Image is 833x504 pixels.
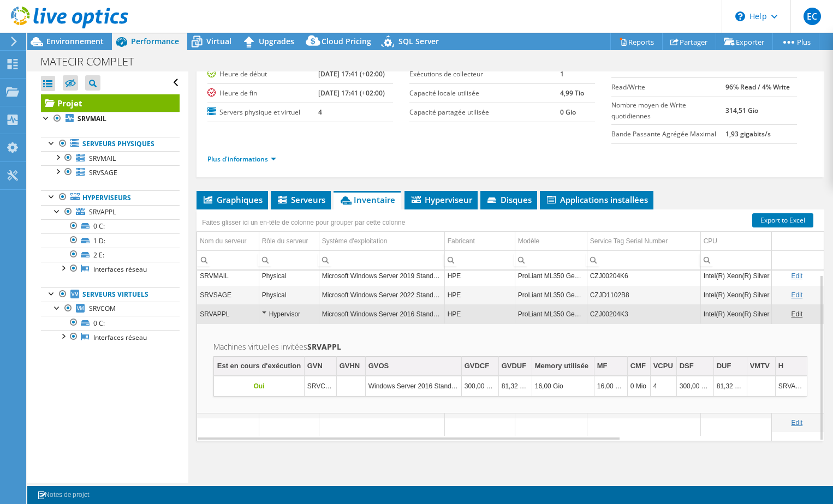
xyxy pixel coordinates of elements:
div: Système d'exploitation [322,235,388,248]
td: Est en cours d'exécution Column [214,357,304,376]
a: Edit [791,310,802,318]
b: 96% Read / 4% Write [725,82,790,92]
td: Column Service Tag Serial Number, Value CZJD1102B8 [587,285,700,304]
td: Column DSF, Value 300,00 Gio [676,377,713,396]
td: Column Memory utilisée, Value 16,00 Gio [532,377,594,396]
label: Bande Passante Agrégée Maximal [611,129,725,140]
td: GVHN Column [336,357,365,376]
td: GVDCF Column [461,357,498,376]
b: SRVMAIL [78,114,106,123]
td: DUF Column [713,357,747,376]
a: SRVMAIL [41,151,180,165]
label: Capacité partagée utilisée [409,107,560,118]
div: Est en cours d'exécution [217,359,301,373]
td: Column Système d'exploitation, Filter cell [319,250,444,269]
a: Projet [41,94,180,112]
td: Column GVHN, Value [336,377,365,396]
span: Cloud Pricing [322,36,371,46]
td: Column Système d'exploitation, Value Microsoft Windows Server 2016 Standard [319,304,444,323]
div: Faites glisser ici un en-tête de colonne pour grouper par cette colonne [199,215,408,230]
div: Physical [262,269,316,283]
label: Heure de fin [207,88,318,99]
td: VCPU Column [650,357,676,376]
b: 1,93 gigabits/s [725,129,771,139]
td: CMF Column [627,357,650,376]
td: Column CPU, Value Intel(R) Xeon(R) Silver 4214 CPU @ 2.20GHz [700,266,833,285]
td: Column MF, Value 16,00 Gio [594,377,627,396]
b: [DATE] 17:41 (+02:00) [318,88,385,98]
td: Column CPU, Value Intel(R) Xeon(R) Silver 4208 CPU @ 2.10GHz [700,285,833,304]
b: 1 [560,69,564,79]
a: SRVSAGE [41,165,180,179]
label: Nombre moyen de Write quotidiennes [611,100,725,122]
label: Heure de début [207,69,318,80]
div: CPU [704,235,717,248]
td: Column Nom du serveur, Value SRVMAIL [197,266,259,285]
div: Modèle [518,235,539,248]
td: Column VCPU, Value 4 [650,377,676,396]
a: Partager [662,33,716,50]
span: Disques [486,194,532,205]
b: 3966 en pic, 2633 à 95 % [725,50,785,73]
div: VMTV [750,359,770,373]
td: Column CPU, Value Intel(R) Xeon(R) Silver 4214 CPU @ 2.20GHz [700,304,833,323]
div: H [778,359,783,373]
a: Notes de projet [29,488,97,502]
div: GVDUF [502,359,527,373]
td: VMTV Column [747,357,775,376]
td: Column CPU, Filter cell [700,250,833,269]
td: GVN Column [304,357,336,376]
span: SRVAPPL [89,207,116,217]
td: Column Modèle, Value ProLiant ML350 Gen10 [515,266,587,285]
span: EC [804,8,821,25]
b: 4 [318,107,322,117]
td: Column Service Tag Serial Number, Value CZJ00204K6 [587,266,700,285]
div: Data grid [213,356,807,397]
span: SRVMAIL [89,154,116,163]
td: Fabricant Column [444,232,515,251]
b: 314,51 Gio [725,106,758,115]
div: DSF [680,359,694,373]
span: Applications installées [545,194,648,205]
td: Column Fabricant, Filter cell [444,250,515,269]
td: Column GVDUF, Value 81,32 Gio [498,377,532,396]
td: Service Tag Serial Number Column [587,232,700,251]
td: Column Est en cours d'exécution, Value Yes [214,377,304,396]
a: Hyperviseurs [41,190,180,205]
a: SRVAPPL [41,205,180,219]
div: GVOS [368,359,389,373]
a: SRVCOM [41,302,180,316]
td: Modèle Column [515,232,587,251]
td: Column Service Tag Serial Number, Value CZJ00204K3 [587,304,700,323]
h1: MATECIR COMPLET [35,56,151,68]
td: Column Modèle, Value ProLiant ML350 Gen10 [515,285,587,304]
td: Column Rôle du serveur, Value Physical [259,266,319,285]
td: Column Nom du serveur, Value SRVAPPL [197,304,259,323]
td: Column Fabricant, Value HPE [444,266,515,285]
div: Nom du serveur [200,235,246,248]
span: SRVSAGE [89,168,117,177]
a: 0 C: [41,219,180,233]
td: Column VMTV, Value [747,377,775,396]
a: Export to Excel [752,213,813,227]
div: MF [597,359,608,373]
span: Serveurs [276,194,325,205]
span: Upgrades [259,36,294,46]
td: Column GVDCF, Value 300,00 Gio [461,377,498,396]
td: GVDUF Column [498,357,532,376]
label: Read/Write [611,82,725,93]
td: Column Nom du serveur, Filter cell [197,250,259,269]
span: Performance [131,36,179,46]
div: GVN [307,359,323,373]
a: Plus [772,33,819,50]
b: 4,99 Tio [560,88,584,98]
div: DUF [717,359,731,373]
div: Physical [262,289,316,302]
label: Servers physique et virtuel [207,107,318,118]
div: Service Tag Serial Number [590,235,668,248]
span: Environnement [46,36,104,46]
a: 0 C: [41,316,180,330]
a: 2 E: [41,248,180,262]
h2: Machines virtuelles invitées [213,340,807,353]
div: GVHN [340,359,360,373]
